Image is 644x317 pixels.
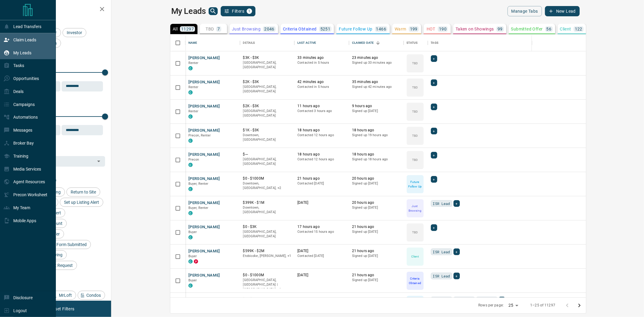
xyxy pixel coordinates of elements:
p: Contacted in 5 hours [297,60,346,65]
p: $0 - $1000M [243,273,292,278]
p: Thorold [243,254,292,258]
p: 11297 [181,27,194,31]
p: $2 - $1000M [243,297,292,302]
p: 20 hours ago [352,200,401,205]
p: [GEOGRAPHIC_DATA], [GEOGRAPHIC_DATA] [243,229,292,239]
div: + [431,128,437,134]
p: $399K - $1M [243,200,292,205]
p: Toronto [243,278,292,292]
button: [PERSON_NAME] [188,273,220,278]
p: Signed up [DATE] [352,229,401,234]
p: 1–25 of 11297 [530,303,555,308]
p: $--- [243,152,292,157]
span: Precon [188,158,199,162]
p: TBD [412,85,418,90]
span: Renter [188,109,199,113]
p: Criteria Obtained [283,27,317,31]
p: 23 minutes ago [352,55,401,60]
button: [PERSON_NAME] [188,200,220,206]
button: [PERSON_NAME] [188,128,220,133]
p: Client [411,254,419,259]
div: MrLoft [50,291,76,300]
div: Name [188,34,197,51]
span: 1 [247,9,252,13]
div: Claimed Date [349,34,404,51]
p: $2K - $3K [243,104,292,109]
span: + [456,273,458,279]
p: Contacted in 5 hours [297,85,346,89]
p: $2K - $3K [243,79,292,85]
span: ISR Lead [433,273,450,279]
div: Last Active [297,34,316,51]
div: Last Active [294,34,349,51]
span: + [433,176,435,182]
button: [PERSON_NAME] [188,297,220,303]
p: [GEOGRAPHIC_DATA], [GEOGRAPHIC_DATA] [243,60,292,70]
p: Midtown | Central, Toronto [243,181,292,191]
p: TBD [412,133,418,138]
p: [DATE] [297,273,346,278]
div: condos.ca [188,90,193,94]
p: 21 hours ago [297,176,346,181]
p: Signed up [DATE] [352,205,401,210]
button: Filters1 [221,6,255,16]
div: + [431,55,437,62]
p: 2046 [264,27,274,31]
div: condos.ca [188,211,193,215]
div: condos.ca [188,259,193,264]
div: Return to Site [66,187,100,197]
p: 42 minutes ago [297,79,346,85]
p: TBD [206,27,214,31]
h2: Filters [19,6,105,13]
p: HOT [427,27,435,31]
p: Future Follow Up [339,27,372,31]
span: + [433,225,435,231]
p: Submitted Offer [511,27,543,31]
span: Condos [84,293,103,298]
p: [GEOGRAPHIC_DATA], [GEOGRAPHIC_DATA] [243,157,292,166]
p: TBD [412,158,418,162]
div: Investor [62,28,86,37]
div: + [431,152,437,158]
p: 5251 [320,27,331,31]
p: Signed up [DATE] [352,278,401,283]
p: Contacted [DATE] [297,254,346,258]
p: $3K - $3K [243,55,292,60]
div: condos.ca [188,283,193,288]
p: Just Browsing [232,27,261,31]
span: ISR Lead [478,297,495,303]
p: TBD [412,61,418,66]
p: [DATE] [297,297,346,302]
button: [PERSON_NAME] [188,176,220,182]
div: condos.ca [188,139,193,143]
span: + [456,249,458,255]
p: Warm [395,27,406,31]
p: Taken on Showings [456,27,494,31]
p: Signed up 42 minutes ago [352,85,401,89]
p: TBD [412,109,418,114]
span: Buyer [188,278,197,282]
span: Buyer, Renter [188,182,209,186]
p: Contacted 12 hours ago [297,157,346,162]
span: Renter [188,85,199,89]
button: search button [209,7,218,15]
p: Contacted 15 hours ago [297,229,346,234]
p: 1466 [376,27,386,31]
p: 33 minutes ago [297,55,346,60]
button: [PERSON_NAME] [188,152,220,158]
span: Return to Site [69,190,98,194]
h1: My Leads [171,6,206,16]
p: Rows per page: [478,303,504,308]
p: Signed up 19 hours ago [352,133,401,138]
p: 21 hours ago [352,297,401,302]
p: Just Browsing [407,204,423,213]
div: + [431,79,437,86]
span: Investor [65,30,84,35]
div: condos.ca [188,66,193,70]
p: 199 [410,27,418,31]
p: [DATE] [297,248,346,254]
button: [PERSON_NAME] [188,104,220,109]
div: + [431,224,437,231]
button: [PERSON_NAME] [188,224,220,230]
div: + [453,273,460,279]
